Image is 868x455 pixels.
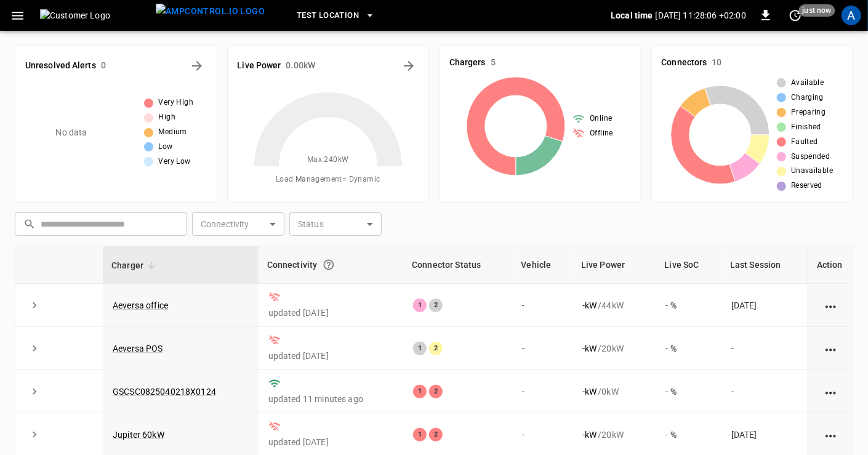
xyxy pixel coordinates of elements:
a: Aeversa POS [113,344,163,353]
button: All Alerts [187,56,207,76]
span: Test Location [297,9,359,23]
span: Finished [791,121,821,134]
span: Low [158,141,172,153]
span: Medium [158,126,187,139]
a: GSCSC0825040218X0124 [113,387,216,397]
span: Very High [158,97,193,109]
h6: Connectors [662,56,707,70]
p: - kW [582,429,597,441]
h6: Unresolved Alerts [25,59,96,73]
h6: 5 [491,56,496,70]
div: action cell options [823,342,838,355]
div: 2 [429,299,443,312]
span: Charging [791,92,824,104]
h6: 0.00 kW [286,59,316,73]
div: / 44 kW [582,299,646,312]
p: Local time [611,9,653,22]
td: - [513,284,573,327]
div: Connectivity [267,254,395,276]
span: Charger [111,258,159,273]
div: 2 [429,428,443,441]
p: - kW [582,342,597,355]
p: updated [DATE] [268,307,393,319]
p: updated [DATE] [268,436,393,448]
span: Load Management = Dynamic [276,174,380,186]
button: expand row [25,382,44,401]
img: ampcontrol.io logo [156,4,265,19]
span: just now [799,4,835,17]
span: Suspended [791,151,830,163]
div: action cell options [823,299,838,312]
td: [DATE] [721,284,808,327]
div: profile-icon [842,6,861,25]
p: No data [55,126,87,139]
div: 2 [429,342,443,355]
td: - [513,370,573,413]
th: Live SoC [656,246,721,284]
th: Last Session [721,246,808,284]
span: Online [590,113,612,125]
div: 1 [413,342,427,355]
span: Preparing [791,107,826,119]
div: 1 [413,428,427,441]
th: Live Power [573,246,656,284]
div: / 20 kW [582,429,646,441]
div: action cell options [823,429,838,441]
span: Max. 240 kW [307,154,349,166]
td: - % [656,327,721,370]
span: Reserved [791,180,822,192]
button: set refresh interval [786,6,805,25]
span: Unavailable [791,165,833,177]
th: Action [808,246,853,284]
button: expand row [25,425,44,444]
td: - [513,327,573,370]
button: expand row [25,339,44,358]
h6: 10 [712,56,722,70]
button: Energy Overview [399,56,419,76]
button: Test Location [292,4,380,28]
button: Connection between the charger and our software. [318,254,340,276]
th: Connector Status [403,246,512,284]
button: expand row [25,296,44,315]
span: Available [791,77,824,89]
span: Offline [590,127,613,140]
p: - kW [582,385,597,398]
div: 1 [413,299,427,312]
div: / 0 kW [582,385,646,398]
div: / 20 kW [582,342,646,355]
p: updated 11 minutes ago [268,393,393,405]
td: - [721,327,808,370]
h6: Live Power [238,59,281,73]
p: - kW [582,299,597,312]
span: High [158,111,175,124]
th: Vehicle [513,246,573,284]
td: - [721,370,808,413]
div: action cell options [823,385,838,398]
div: 2 [429,385,443,398]
td: - % [656,370,721,413]
a: Aeversa office [113,300,168,310]
h6: Chargers [449,56,486,70]
td: - % [656,284,721,327]
h6: 0 [101,59,106,73]
span: Faulted [791,136,818,148]
div: 1 [413,385,427,398]
p: [DATE] 11:28:06 +02:00 [656,9,746,22]
img: Customer Logo [40,9,151,22]
span: Very Low [158,156,190,168]
a: Jupiter 60kW [113,430,164,440]
p: updated [DATE] [268,350,393,362]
